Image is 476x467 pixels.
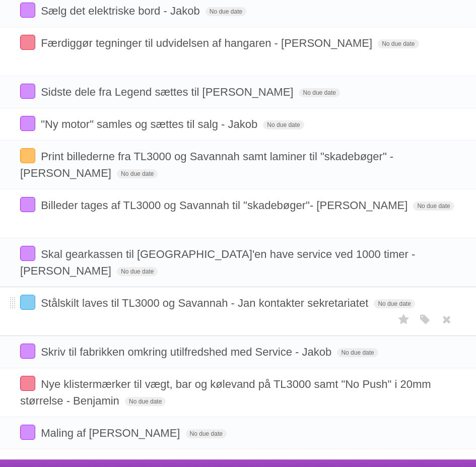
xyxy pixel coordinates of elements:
[206,7,246,16] span: No due date
[41,346,334,358] span: Skriv til fabrikken omkring utilfredshed med Service - Jakob
[337,348,378,357] span: No due date
[117,169,158,178] span: No due date
[186,429,227,438] span: No due date
[20,295,35,310] label: Done
[20,148,35,163] label: Done
[20,425,35,440] label: Done
[20,3,35,18] label: Done
[41,199,410,212] span: Billeder tages af TL3000 og Savannah til "skadebøger"- [PERSON_NAME]
[41,118,260,130] span: "Ny motor" samles og sættes til salg - Jakob
[20,344,35,359] label: Done
[41,86,296,98] span: Sidste dele fra Legend sættes til [PERSON_NAME]
[394,311,414,328] label: Star task
[20,246,35,261] label: Done
[20,197,35,212] label: Done
[20,376,35,391] label: Done
[20,248,415,277] span: Skal gearkassen til [GEOGRAPHIC_DATA]'en have service ved 1000 timer - [PERSON_NAME]
[117,267,158,276] span: No due date
[41,5,202,17] span: Sælg det elektriske bord - Jakob
[20,150,393,179] span: Print billederne fra TL3000 og Savannah samt laminer til "skadebøger" - [PERSON_NAME]
[374,299,415,308] span: No due date
[125,397,166,406] span: No due date
[413,202,454,211] span: No due date
[41,37,375,49] span: Færdiggør tegninger til udvidelsen af hangaren - [PERSON_NAME]
[263,120,304,129] span: No due date
[20,84,35,99] label: Done
[41,427,182,439] span: Maling af [PERSON_NAME]
[299,88,340,97] span: No due date
[41,297,371,309] span: Stålskilt laves til TL3000 og Savannah - Jan kontakter sekretariatet
[378,39,419,48] span: No due date
[20,35,35,50] label: Done
[20,116,35,131] label: Done
[20,378,431,407] span: Nye klistermærker til vægt, bar og kølevand på TL3000 samt "No Push" i 20mm størrelse - Benjamin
